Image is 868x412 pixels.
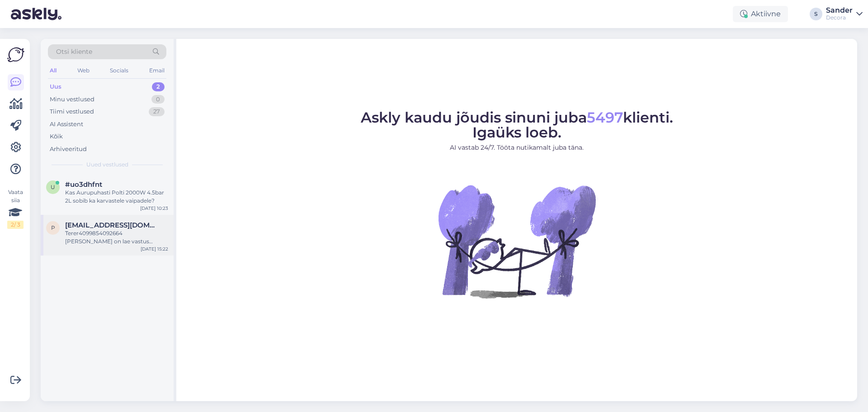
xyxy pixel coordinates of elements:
div: Web [75,65,91,76]
div: Decora [826,14,853,21]
img: No Chat active [435,160,598,322]
div: Kas Aurupuhasti Polti 2000W 4.5bar 2L sobib ka karvastele vaipadele? [65,189,168,205]
img: Askly Logo [7,46,24,63]
div: 0 [151,95,165,104]
div: 2 / 3 [7,221,24,229]
div: S [810,8,822,20]
div: AI Assistent [50,120,83,129]
span: Otsi kliente [56,47,92,57]
a: SanderDecora [826,7,863,21]
div: Aktiivne [733,6,788,22]
div: Sander [826,7,853,14]
span: u [51,184,55,190]
div: Email [147,65,166,76]
span: p [51,224,55,231]
div: 2 [152,82,165,91]
span: 5497 [587,109,623,126]
div: Uus [50,82,61,91]
div: 27 [149,107,165,116]
div: Kõik [50,132,63,141]
div: Tiimi vestlused [50,107,94,116]
div: Minu vestlused [50,95,94,104]
span: Askly kaudu jõudis sinuni juba klienti. Igaüks loeb. [361,109,673,141]
span: priit.nigola@gmail.com [65,221,159,229]
div: Socials [108,65,130,76]
div: [DATE] 15:22 [141,246,168,252]
span: #uo3dhfnt [65,180,102,189]
div: [DATE] 10:23 [140,205,168,212]
p: AI vastab 24/7. Tööta nutikamalt juba täna. [361,143,673,152]
div: Arhiveeritud [50,145,87,154]
div: All [48,65,58,76]
span: Uued vestlused [86,161,128,169]
div: Terer4099854092664 [PERSON_NAME] on lae vastus [PERSON_NAME] laius? [65,229,168,246]
div: Vaata siia [7,188,24,229]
